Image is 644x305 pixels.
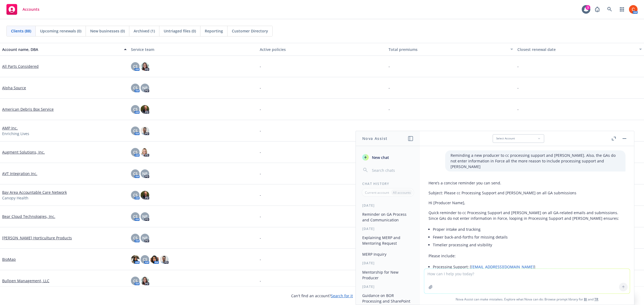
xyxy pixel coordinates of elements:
[2,85,26,91] a: Alpha Source
[133,214,138,219] span: CS
[131,255,140,264] img: photo
[141,148,149,157] img: photo
[131,47,255,52] div: Service team
[160,255,169,264] img: photo
[164,28,196,34] span: Untriaged files (0)
[584,297,587,302] a: BI
[389,47,507,52] div: Total premiums
[150,255,159,264] img: photo
[260,64,261,69] span: -
[133,106,138,112] span: CS
[133,235,138,241] span: CS
[517,64,519,69] span: -
[260,128,261,133] span: -
[2,235,72,241] a: [PERSON_NAME] Horticulture Products
[389,106,390,112] span: -
[586,5,590,10] div: 3
[496,137,515,140] span: Select Account
[617,4,627,15] a: Switch app
[393,190,411,195] p: All accounts
[260,192,261,198] span: -
[142,235,148,241] span: NP
[143,256,147,262] span: CS
[629,5,638,14] img: photo
[433,241,625,249] li: Timelier processing and visibility
[142,85,148,91] span: NP
[493,134,544,143] button: Select Account
[429,180,625,186] p: Here’s a concise reminder you can send.
[4,2,42,17] a: Accounts
[360,152,416,162] button: New chat
[371,155,389,160] span: New chat
[517,106,519,112] span: -
[2,47,121,52] div: Account name, DBA
[515,43,644,56] button: Closest renewal date
[2,64,39,69] a: All Parts Considered
[389,85,390,91] span: -
[205,28,223,34] span: Reporting
[360,233,416,248] button: Explaining MERP and Mentoring Request
[331,293,353,298] a: Search for it
[360,250,416,259] button: MERP Inquiry
[133,192,138,198] span: CS
[451,152,620,169] p: Reminding a new producer to cc processing support and [PERSON_NAME]. Also, the GAs do not enter i...
[433,233,625,241] li: Fewer back-and-forths for missing details
[260,256,261,262] span: -
[258,43,386,56] button: Active policies
[433,225,625,233] li: Proper intake and tracking
[260,149,261,155] span: -
[2,171,37,176] a: AVT Integration Inc.
[429,253,625,259] p: Please include:
[90,28,125,34] span: New businesses (0)
[429,190,625,196] p: Subject: Please cc Processing Support and [PERSON_NAME] on all GA submissions
[141,191,149,199] img: photo
[422,294,632,305] span: Nova Assist can make mistakes. Explore what Nova can do: Browse prompt library for and
[2,106,54,112] a: American Debris Box Service
[232,28,268,34] span: Customer Directory
[2,189,67,195] a: Bay Area Accountable Care Network
[2,256,16,262] a: BioMap
[133,128,138,133] span: CS
[389,128,390,133] span: -
[362,136,387,141] h1: Nova Assist
[429,200,625,206] p: Hi [Producer Name],
[291,293,353,299] span: Can't find an account?
[517,85,519,91] span: -
[2,149,45,155] a: Augment Solutions, Inc.
[142,214,148,219] span: NP
[141,277,149,285] img: photo
[356,203,420,208] div: [DATE]
[260,214,261,219] span: -
[365,190,389,195] p: Current account
[356,181,420,186] div: Chat History
[133,149,138,155] span: CS
[141,127,149,135] img: photo
[23,7,39,12] span: Accounts
[592,4,603,15] a: Report a Bug
[133,171,138,176] span: CS
[11,28,31,34] span: Clients (88)
[356,226,420,231] div: [DATE]
[260,171,261,176] span: -
[360,268,416,282] button: Mentorship for New Producer
[260,278,261,284] span: -
[433,263,625,271] li: Processing Support: [ ]
[2,195,28,201] span: Canopy Health
[356,261,420,265] div: [DATE]
[2,278,49,284] a: Bullpen Management, LLC
[594,297,598,302] a: TR
[429,210,625,221] p: Quick reminder to cc Processing Support and [PERSON_NAME] on all GA-related emails and submission...
[141,105,149,114] img: photo
[471,264,534,269] a: [EMAIL_ADDRESS][DOMAIN_NAME]
[133,278,138,284] span: CS
[604,4,615,15] a: Search
[142,171,148,176] span: NP
[129,43,258,56] button: Service team
[386,43,515,56] button: Total premiums
[356,284,420,289] div: [DATE]
[133,85,138,91] span: CS
[517,47,636,52] div: Closest renewal date
[260,235,261,241] span: -
[141,62,149,71] img: photo
[260,85,261,91] span: -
